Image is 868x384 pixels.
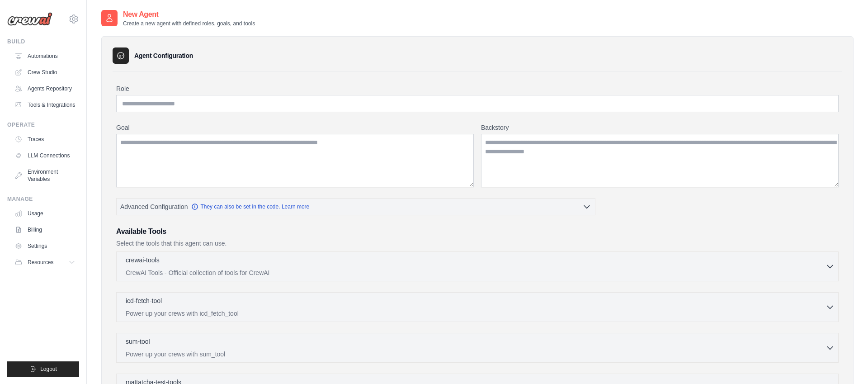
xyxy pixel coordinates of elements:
h3: Agent Configuration [134,51,193,60]
p: crewai-tools [126,256,160,265]
a: Automations [11,49,79,63]
label: Goal [116,123,474,132]
a: Agents Repository [11,81,79,96]
label: Role [116,84,839,93]
button: Logout [7,361,79,377]
label: Backstory [481,123,839,132]
div: Build [7,38,79,45]
img: Logo [7,12,52,26]
h2: New Agent [123,9,255,20]
button: crewai-tools CrewAI Tools - Official collection of tools for CrewAI [120,256,835,277]
p: icd-fetch-tool [126,296,162,305]
a: Usage [11,206,79,221]
h3: Available Tools [116,226,839,237]
a: Environment Variables [11,165,79,186]
p: sum-tool [126,337,150,346]
span: Resources [28,259,53,266]
button: Resources [11,255,79,270]
p: Power up your crews with icd_fetch_tool [126,309,826,318]
a: Settings [11,239,79,253]
a: Crew Studio [11,65,79,80]
a: Tools & Integrations [11,98,79,112]
p: CrewAI Tools - Official collection of tools for CrewAI [126,268,826,277]
div: Operate [7,121,79,128]
a: LLM Connections [11,148,79,163]
div: Manage [7,195,79,203]
span: Logout [40,365,57,373]
p: Power up your crews with sum_tool [126,350,826,359]
button: Advanced Configuration They can also be set in the code. Learn more [117,199,595,215]
a: Billing [11,223,79,237]
button: sum-tool Power up your crews with sum_tool [120,337,835,359]
p: Create a new agent with defined roles, goals, and tools [123,20,255,27]
button: icd-fetch-tool Power up your crews with icd_fetch_tool [120,296,835,318]
a: They can also be set in the code. Learn more [191,203,309,210]
span: Advanced Configuration [120,202,188,211]
p: Select the tools that this agent can use. [116,239,839,248]
a: Traces [11,132,79,147]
